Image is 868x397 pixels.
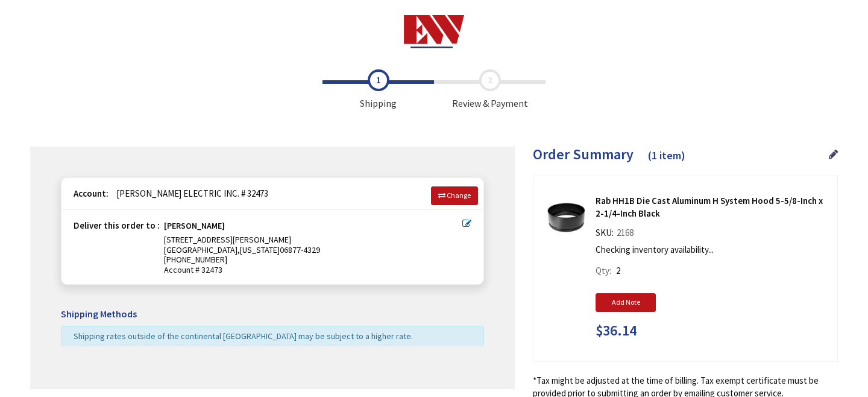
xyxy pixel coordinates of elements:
strong: Deliver this order to : [74,220,160,231]
a: Change [431,186,478,205]
span: [GEOGRAPHIC_DATA], [164,244,240,255]
span: [US_STATE] [240,244,280,255]
span: 2 [616,265,620,276]
span: Order Summary [533,145,634,164]
span: Review & Payment [434,69,546,110]
span: Shipping rates outside of the continental [GEOGRAPHIC_DATA] may be subject to a higher rate. [74,331,413,341]
span: Account # 32473 [164,265,462,275]
span: [STREET_ADDRESS][PERSON_NAME] [164,234,291,245]
strong: Account: [74,188,108,199]
span: Change [447,191,471,200]
span: [PERSON_NAME] ELECTRIC INC. # 32473 [110,188,268,199]
h5: Shipping Methods [61,309,484,320]
span: 2168 [614,227,637,238]
img: Electrical Wholesalers, Inc. [404,15,465,48]
span: (1 item) [648,148,685,162]
span: Qty [596,265,609,276]
div: SKU: [596,226,637,243]
span: Shipping [322,69,434,110]
span: [PHONE_NUMBER] [164,254,227,265]
strong: [PERSON_NAME] [164,221,225,235]
img: Rab HH1B Die Cast Aluminum H System Hood 5-5/8-Inch x 2-1/4-Inch Black [547,199,585,237]
span: $36.14 [596,323,637,338]
span: 06877-4329 [280,244,320,255]
p: Checking inventory availability... [596,243,822,256]
strong: Rab HH1B Die Cast Aluminum H System Hood 5-5/8-Inch x 2-1/4-Inch Black [596,194,828,220]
